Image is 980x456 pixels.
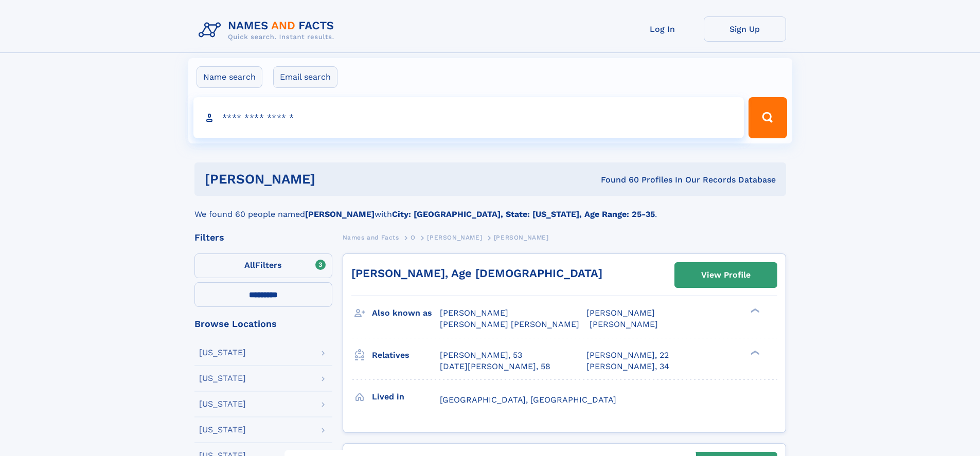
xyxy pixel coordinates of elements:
[458,174,776,186] div: Found 60 Profiles In Our Records Database
[411,231,416,244] a: O
[343,231,399,244] a: Names and Facts
[748,349,760,356] div: ❯
[590,319,658,329] span: [PERSON_NAME]
[305,209,375,219] b: [PERSON_NAME]
[197,66,262,88] label: Name search
[748,307,760,314] div: ❯
[194,16,343,44] img: Logo Names and Facts
[675,263,777,287] a: View Profile
[372,388,440,406] h3: Lived in
[427,234,482,241] span: [PERSON_NAME]
[199,374,246,382] div: [US_STATE]
[440,308,508,318] span: [PERSON_NAME]
[440,319,579,329] span: [PERSON_NAME] [PERSON_NAME]
[194,319,332,329] div: Browse Locations
[440,395,616,405] span: [GEOGRAPHIC_DATA], [GEOGRAPHIC_DATA]
[351,267,602,280] a: [PERSON_NAME], Age [DEMOGRAPHIC_DATA]
[194,253,332,278] label: Filters
[193,97,744,138] input: search input
[244,260,255,270] span: All
[701,263,751,287] div: View Profile
[372,304,440,322] h3: Also known as
[621,16,704,42] a: Log In
[194,233,332,242] div: Filters
[199,400,246,408] div: [US_STATE]
[273,66,337,88] label: Email search
[411,234,416,241] span: O
[199,426,246,434] div: [US_STATE]
[440,350,522,361] a: [PERSON_NAME], 53
[372,346,440,364] h3: Relatives
[205,173,458,186] h1: [PERSON_NAME]
[494,234,549,241] span: [PERSON_NAME]
[586,350,669,361] a: [PERSON_NAME], 22
[586,361,669,372] a: [PERSON_NAME], 34
[704,16,786,42] a: Sign Up
[199,349,246,357] div: [US_STATE]
[440,361,550,372] a: [DATE][PERSON_NAME], 58
[586,308,655,318] span: [PERSON_NAME]
[749,97,787,138] button: Search Button
[392,209,655,219] b: City: [GEOGRAPHIC_DATA], State: [US_STATE], Age Range: 25-35
[427,231,482,244] a: [PERSON_NAME]
[194,196,786,221] div: We found 60 people named with .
